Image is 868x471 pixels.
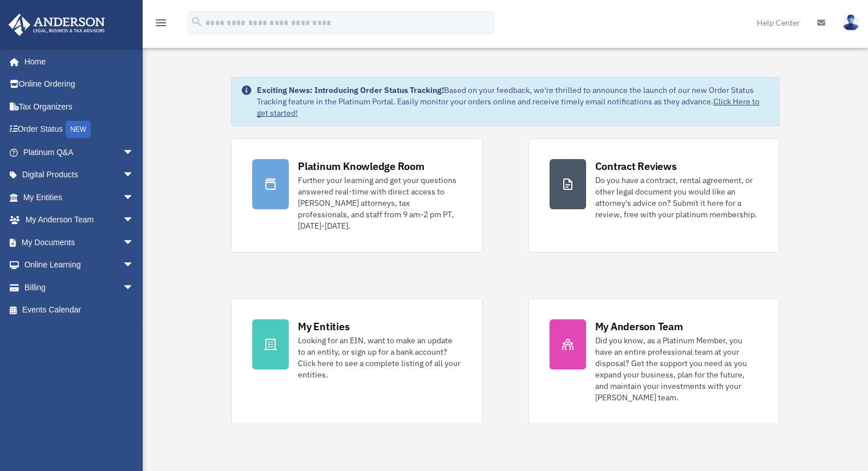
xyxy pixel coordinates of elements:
[8,73,151,96] a: Online Ordering
[123,276,146,299] span: arrow_drop_down
[154,16,168,30] i: menu
[123,254,146,277] span: arrow_drop_down
[257,85,444,95] strong: Exciting News: Introducing Order Status Tracking!
[842,14,859,31] img: User Pic
[8,141,151,164] a: Platinum Q&Aarrow_drop_down
[8,231,151,254] a: My Documentsarrow_drop_down
[298,319,349,334] div: My Entities
[231,298,482,424] a: My Entities Looking for an EIN, want to make an update to an entity, or sign up for a bank accoun...
[8,118,151,141] a: Order StatusNEW
[191,15,203,28] i: search
[8,95,151,118] a: Tax Organizers
[231,138,482,253] a: Platinum Knowledge Room Further your learning and get your questions answered real-time with dire...
[298,159,425,173] div: Platinum Knowledge Room
[298,174,461,232] div: Further your learning and get your questions answered real-time with direct access to [PERSON_NAM...
[595,335,758,403] div: Did you know, as a Platinum Member, you have an entire professional team at your disposal? Get th...
[8,50,146,73] a: Home
[154,20,168,30] a: menu
[66,121,91,138] div: NEW
[595,174,758,220] div: Do you have a contract, rental agreement, or other legal document you would like an attorney's ad...
[257,96,760,118] a: Click Here to get started!
[257,84,770,119] div: Based on your feedback, we're thrilled to announce the launch of our new Order Status Tracking fe...
[123,231,146,254] span: arrow_drop_down
[528,298,780,424] a: My Anderson Team Did you know, as a Platinum Member, you have an entire professional team at your...
[528,138,780,253] a: Contract Reviews Do you have a contract, rental agreement, or other legal document you would like...
[8,164,151,186] a: Digital Productsarrow_drop_down
[123,141,146,164] span: arrow_drop_down
[5,14,108,36] img: Anderson Advisors Platinum Portal
[298,335,461,380] div: Looking for an EIN, want to make an update to an entity, or sign up for a bank account? Click her...
[8,276,151,299] a: Billingarrow_drop_down
[595,159,677,173] div: Contract Reviews
[8,186,151,209] a: My Entitiesarrow_drop_down
[8,254,151,277] a: Online Learningarrow_drop_down
[123,186,146,209] span: arrow_drop_down
[8,209,151,232] a: My Anderson Teamarrow_drop_down
[123,209,146,232] span: arrow_drop_down
[8,299,151,322] a: Events Calendar
[595,319,683,334] div: My Anderson Team
[123,164,146,187] span: arrow_drop_down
